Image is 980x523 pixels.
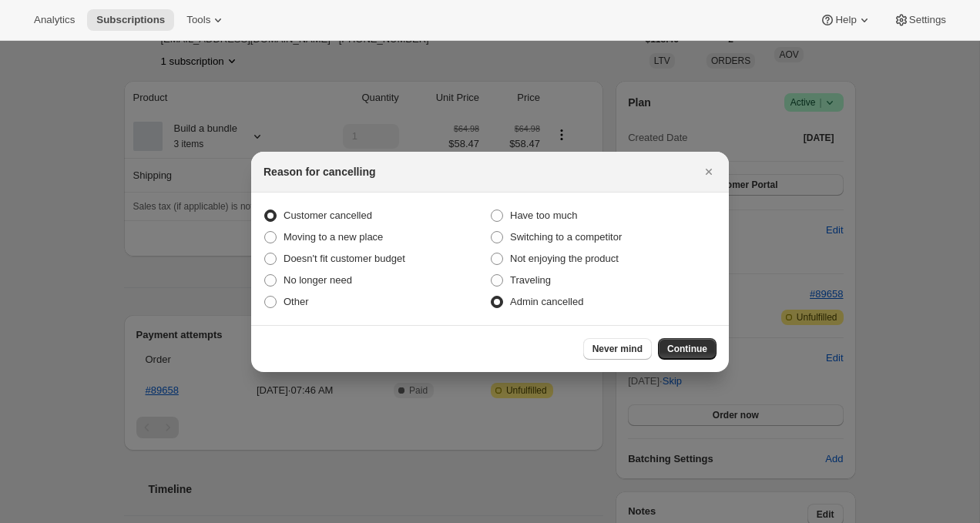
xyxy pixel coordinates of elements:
span: Not enjoying the product [510,253,619,264]
button: Close [698,161,720,183]
span: Never mind [592,343,643,355]
span: No longer need [284,274,352,286]
button: Never mind [583,338,652,360]
span: Continue [667,343,707,355]
span: Tools [186,14,210,26]
span: Settings [909,14,946,26]
button: Subscriptions [87,9,174,31]
h2: Reason for cancelling [263,164,375,179]
span: Moving to a new place [284,231,383,243]
span: Subscriptions [96,14,165,26]
span: Analytics [34,14,75,26]
span: Other [284,296,309,307]
button: Continue [658,338,717,360]
span: Traveling [510,274,551,286]
span: Help [835,14,856,26]
button: Analytics [25,9,84,31]
span: Customer cancelled [284,210,372,221]
button: Settings [884,9,955,31]
span: Doesn't fit customer budget [284,253,405,264]
button: Tools [177,9,235,31]
button: Help [811,9,881,31]
span: Switching to a competitor [510,231,622,243]
span: Admin cancelled [510,296,583,307]
span: Have too much [510,210,577,221]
